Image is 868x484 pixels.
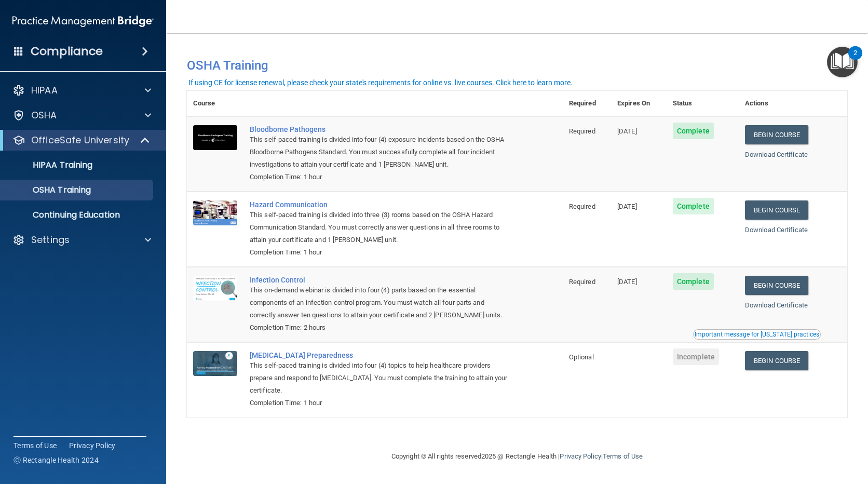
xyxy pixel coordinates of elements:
div: Completion Time: 1 hour [250,397,511,409]
span: Incomplete [673,348,719,365]
img: PMB logo [12,11,154,32]
a: Terms of Use [603,452,643,460]
div: Copyright © All rights reserved 2025 @ Rectangle Health | | [328,440,707,473]
button: Read this if you are a dental practitioner in the state of CA [693,329,821,340]
span: [DATE] [617,203,637,210]
a: OSHA [12,109,151,122]
a: Begin Course [745,276,808,295]
th: Course [187,91,243,116]
a: Bloodborne Pathogens [250,125,511,133]
div: If using CE for license renewal, please check your state's requirements for online vs. live cours... [188,79,573,86]
a: Privacy Policy [560,452,601,460]
a: Infection Control [250,276,511,284]
div: This self-paced training is divided into four (4) exposure incidents based on the OSHA Bloodborne... [250,133,511,171]
a: OfficeSafe University [12,134,151,146]
p: Settings [31,234,70,246]
span: Complete [673,123,714,139]
p: Continuing Education [7,210,148,220]
a: Begin Course [745,125,808,144]
div: This self-paced training is divided into three (3) rooms based on the OSHA Hazard Communication S... [250,209,511,246]
span: [DATE] [617,127,637,135]
th: Required [563,91,611,116]
th: Status [667,91,739,116]
div: Completion Time: 2 hours [250,321,511,334]
div: 2 [853,53,857,66]
a: Begin Course [745,351,808,370]
a: Settings [12,234,151,246]
span: Ⓒ Rectangle Health 2024 [13,455,99,465]
a: HIPAA [12,84,151,97]
p: OSHA Training [7,185,91,195]
div: Important message for [US_STATE] practices [695,331,819,338]
th: Actions [739,91,847,116]
a: Terms of Use [13,440,57,451]
span: Required [569,278,595,286]
span: Complete [673,273,714,290]
span: Required [569,203,595,210]
a: Begin Course [745,200,808,220]
span: Required [569,127,595,135]
a: Hazard Communication [250,200,511,209]
span: Optional [569,353,594,361]
th: Expires On [611,91,667,116]
span: [DATE] [617,278,637,286]
a: Download Certificate [745,151,808,158]
p: HIPAA Training [7,160,92,170]
a: Download Certificate [745,301,808,309]
p: OfficeSafe University [31,134,129,146]
div: Completion Time: 1 hour [250,171,511,183]
div: Completion Time: 1 hour [250,246,511,259]
a: Privacy Policy [69,440,116,451]
div: This self-paced training is divided into four (4) topics to help healthcare providers prepare and... [250,359,511,397]
a: Download Certificate [745,226,808,234]
span: Complete [673,198,714,214]
p: HIPAA [31,84,58,97]
h4: Compliance [31,44,103,59]
p: OSHA [31,109,57,122]
a: [MEDICAL_DATA] Preparedness [250,351,511,359]
h4: OSHA Training [187,58,847,73]
div: This on-demand webinar is divided into four (4) parts based on the essential components of an inf... [250,284,511,321]
button: If using CE for license renewal, please check your state's requirements for online vs. live cours... [187,77,574,88]
button: Open Resource Center, 2 new notifications [827,47,858,77]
